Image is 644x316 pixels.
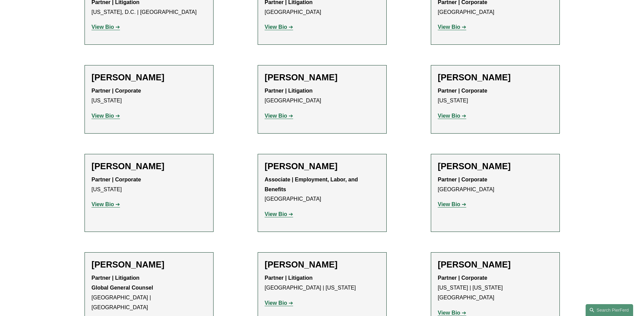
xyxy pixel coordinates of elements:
h2: [PERSON_NAME] [265,161,380,172]
p: [US_STATE] [92,86,206,106]
strong: View Bio [265,24,287,30]
a: View Bio [438,310,466,316]
strong: View Bio [438,310,460,316]
strong: View Bio [92,24,114,30]
strong: View Bio [265,300,287,306]
p: [GEOGRAPHIC_DATA] | [US_STATE] [265,273,380,293]
strong: View Bio [265,113,287,119]
p: [US_STATE] [438,86,553,106]
strong: Partner | Corporate [92,177,141,182]
a: View Bio [265,211,293,217]
p: [GEOGRAPHIC_DATA] [265,86,380,106]
a: View Bio [92,113,120,119]
h2: [PERSON_NAME] [265,259,380,270]
h2: [PERSON_NAME] [92,72,206,83]
strong: Partner | Corporate [438,177,487,182]
a: View Bio [265,24,293,30]
p: [US_STATE] [92,175,206,195]
strong: Partner | Litigation Global General Counsel [92,275,153,291]
a: View Bio [92,201,120,207]
a: View Bio [438,24,466,30]
p: [GEOGRAPHIC_DATA] [265,175,380,204]
a: View Bio [265,300,293,306]
h2: [PERSON_NAME] [438,72,553,83]
strong: Partner | Corporate [92,88,141,94]
strong: View Bio [438,113,460,119]
h2: [PERSON_NAME] [92,259,206,270]
strong: View Bio [92,201,114,207]
h2: [PERSON_NAME] [438,161,553,172]
strong: Partner | Litigation [265,88,313,94]
h2: [PERSON_NAME] [438,259,553,270]
strong: View Bio [438,24,460,30]
strong: View Bio [265,211,287,217]
a: View Bio [92,24,120,30]
a: View Bio [265,113,293,119]
p: [GEOGRAPHIC_DATA] [438,175,553,195]
strong: View Bio [92,113,114,119]
a: View Bio [438,201,466,207]
a: View Bio [438,113,466,119]
strong: Partner | Litigation [265,275,313,281]
h2: [PERSON_NAME] [92,161,206,172]
strong: Partner | Corporate [438,88,487,94]
strong: Associate | Employment, Labor, and Benefits [265,177,360,192]
strong: Partner | Corporate [438,275,487,281]
h2: [PERSON_NAME] [265,72,380,83]
p: [GEOGRAPHIC_DATA] | [GEOGRAPHIC_DATA] [92,273,206,312]
a: Search this site [586,304,633,316]
p: [US_STATE] | [US_STATE][GEOGRAPHIC_DATA] [438,273,553,302]
strong: View Bio [438,201,460,207]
